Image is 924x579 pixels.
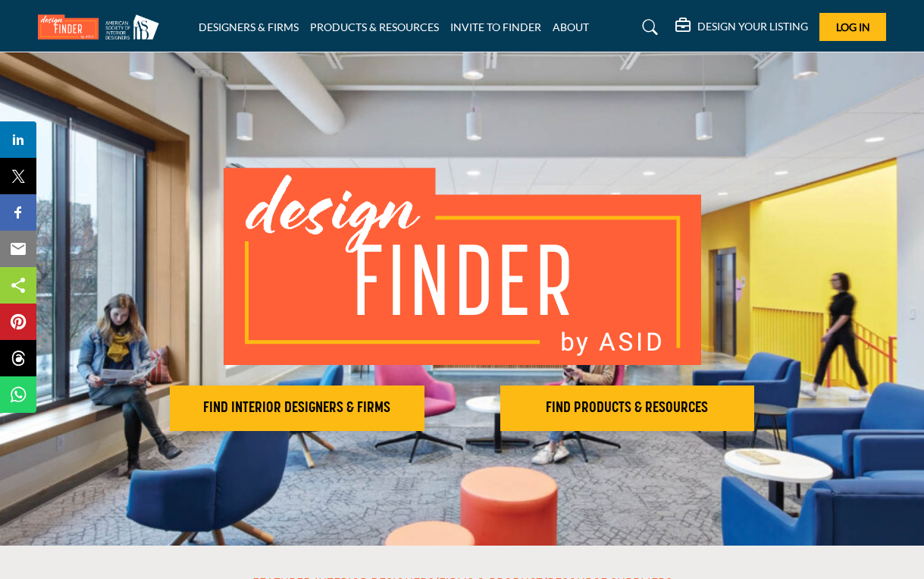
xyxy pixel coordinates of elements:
[819,13,886,41] button: Log In
[697,20,808,33] h5: DESIGN YOUR LISTING
[174,399,420,417] h2: FIND INTERIOR DESIGNERS & FIRMS
[199,20,299,33] a: DESIGNERS & FIRMS
[38,14,167,39] img: Site Logo
[170,385,424,431] button: FIND INTERIOR DESIGNERS & FIRMS
[500,385,755,431] button: FIND PRODUCTS & RESOURCES
[836,20,870,33] span: Log In
[310,20,439,33] a: PRODUCTS & RESOURCES
[675,18,808,36] div: DESIGN YOUR LISTING
[505,399,750,417] h2: FIND PRODUCTS & RESOURCES
[628,15,668,39] a: Search
[450,20,541,33] a: INVITE TO FINDER
[224,168,701,365] img: image
[553,20,589,33] a: ABOUT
